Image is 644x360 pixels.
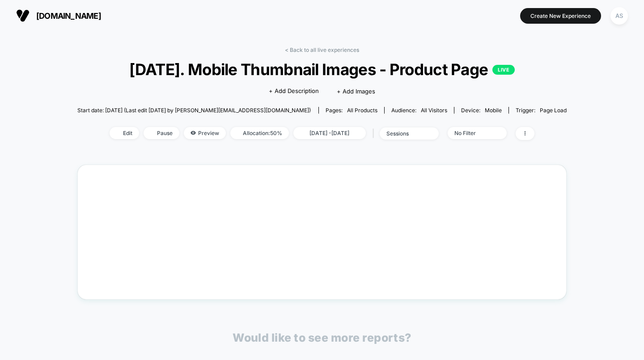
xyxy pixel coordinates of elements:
[102,60,542,79] span: [DATE]. Mobile Thumbnail Images - Product Page
[144,127,179,139] span: Pause
[230,127,289,139] span: Allocation: 50%
[454,130,490,136] div: No Filter
[454,107,508,114] span: Device:
[77,107,311,114] span: Start date: [DATE] (Last edit [DATE] by [PERSON_NAME][EMAIL_ADDRESS][DOMAIN_NAME])
[184,127,226,139] span: Preview
[421,107,447,114] span: All Visitors
[516,107,567,114] div: Trigger:
[386,130,422,137] div: sessions
[233,331,411,344] p: Would like to see more reports?
[326,107,377,114] div: Pages:
[269,87,319,96] span: + Add Description
[293,127,366,139] span: [DATE] - [DATE]
[608,7,631,25] button: AS
[110,127,139,139] span: Edit
[36,11,101,21] span: [DOMAIN_NAME]
[492,65,515,75] p: LIVE
[285,47,359,53] a: < Back to all live experiences
[16,9,30,22] img: Visually logo
[391,107,447,114] div: Audience:
[520,8,601,24] button: Create New Experience
[485,107,502,114] span: mobile
[347,107,377,114] span: all products
[370,127,380,140] span: |
[13,8,104,23] button: [DOMAIN_NAME]
[337,88,375,95] span: + Add Images
[540,107,567,114] span: Page Load
[610,7,628,25] div: AS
